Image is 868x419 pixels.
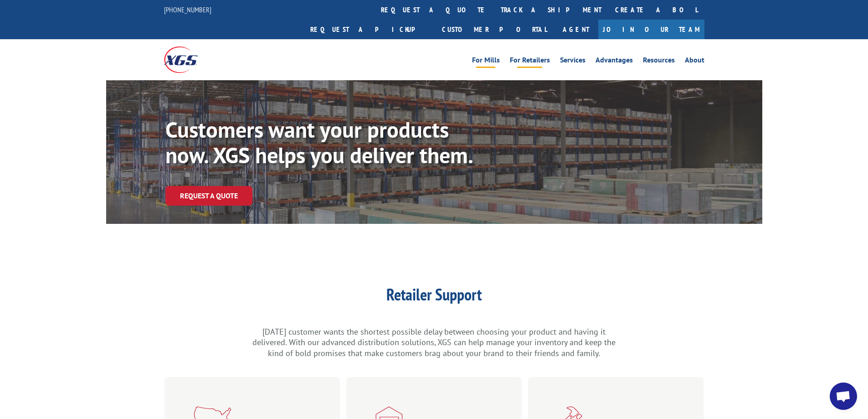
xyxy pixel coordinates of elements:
a: Join Our Team [598,20,704,39]
a: For Retailers [510,57,550,67]
h1: Retailer Support [252,286,616,307]
a: Request a Quote [165,186,252,206]
a: Request a pickup [303,20,435,39]
a: [PHONE_NUMBER] [164,5,211,14]
p: Customers want your products now. XGS helps you deliver them. [165,117,492,168]
a: For Mills [472,57,500,67]
a: Agent [554,20,598,39]
a: Open chat [830,383,857,410]
a: Advantages [596,57,633,67]
a: About [685,57,704,67]
a: Customer Portal [435,20,554,39]
p: [DATE] customer wants the shortest possible delay between choosing your product and having it del... [252,326,616,359]
a: Resources [643,57,675,67]
a: Services [560,57,586,67]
